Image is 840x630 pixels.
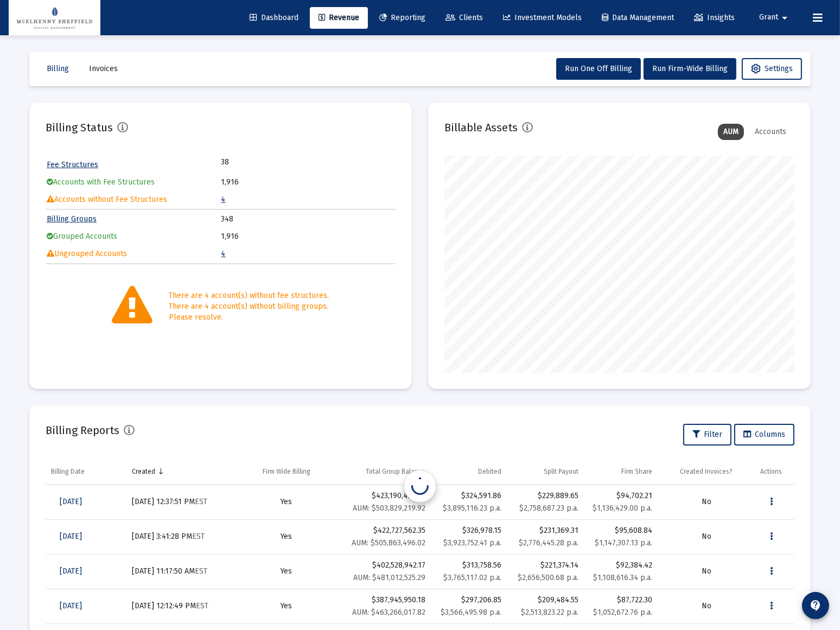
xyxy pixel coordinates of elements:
small: EST [196,601,208,610]
div: Debited [478,467,501,476]
small: $2,513,823.22 p.a. [521,608,578,617]
div: There are 4 account(s) without fee structures. [169,290,329,301]
small: $3,566,495.98 p.a. [441,608,501,617]
div: No [663,497,749,507]
td: 348 [221,211,395,227]
div: $402,528,942.17 [339,560,425,583]
small: $3,765,117.02 p.a. [443,573,501,582]
td: Column Actions [755,459,794,485]
td: 1,916 [221,174,395,190]
a: Clients [437,7,492,29]
button: Run Firm-Wide Billing [644,58,736,80]
div: $209,484.55 [512,595,578,618]
span: Settings [751,64,793,73]
span: Columns [743,430,785,439]
a: [DATE] [51,561,91,582]
div: Please resolve. [169,312,329,323]
div: Split Payout [544,467,578,476]
td: Column Billing Date [46,459,126,485]
div: Actions [760,467,782,476]
small: $2,656,500.68 p.a. [518,573,578,582]
small: $1,052,672.76 p.a. [593,608,652,617]
h2: Billable Assets [444,119,518,136]
div: [DATE] 12:37:51 PM [132,497,233,507]
div: Total Group Balance [366,467,425,476]
a: [DATE] [51,595,91,617]
div: Yes [244,566,328,577]
div: $423,190,429.87 [339,491,425,514]
mat-icon: arrow_drop_down [778,7,791,29]
span: [DATE] [60,497,82,506]
small: $3,923,752.41 p.a. [443,538,501,548]
div: Firm Wide Billing [263,467,310,476]
span: Grant [759,13,778,22]
td: Column Created Invoices? [658,459,755,485]
span: Reporting [379,13,425,22]
div: $87,722.30 [589,595,652,606]
button: Billing [38,58,78,80]
span: [DATE] [60,532,82,541]
button: Invoices [80,58,126,80]
div: [DATE] 12:12:49 PM [132,601,233,612]
small: AUM: $505,863,496.02 [352,538,425,548]
td: Column Total Group Balance [334,459,431,485]
span: Clients [446,13,483,22]
a: Revenue [310,7,368,29]
div: Yes [244,497,328,507]
small: EST [195,497,207,506]
a: Reporting [371,7,434,29]
a: Investment Models [494,7,590,29]
a: Dashboard [241,7,307,29]
small: $3,895,116.23 p.a. [443,504,501,513]
a: Insights [685,7,743,29]
div: $95,608.84 [589,525,652,536]
div: $313,758.56 [436,560,501,571]
mat-icon: contact_support [809,599,822,612]
span: Data Management [602,13,674,22]
td: Column Debited [431,459,507,485]
h2: Billing Status [46,119,113,136]
div: Yes [244,531,328,542]
small: $1,136,429.00 p.a. [593,504,652,513]
span: [DATE] [60,567,82,576]
small: $1,108,616.34 p.a. [593,573,652,582]
div: AUM [718,124,744,140]
small: $2,776,445.28 p.a. [519,538,578,548]
a: 4 [221,249,226,258]
button: Filter [683,424,731,446]
a: 4 [221,195,226,204]
td: Grouped Accounts [47,228,220,245]
td: 1,916 [221,228,395,245]
small: EST [192,532,205,541]
span: Run One Off Billing [565,64,632,73]
div: $92,384.42 [589,560,652,571]
td: Accounts without Fee Structures [47,192,220,208]
div: $94,702.21 [589,491,652,501]
td: Column Created [126,459,239,485]
h2: Billing Reports [46,422,119,439]
span: Filter [692,430,722,439]
a: [DATE] [51,526,91,548]
td: Column Split Payout [507,459,584,485]
span: Revenue [319,13,359,22]
div: Yes [244,601,328,612]
div: Created Invoices? [680,467,733,476]
a: Billing Groups [47,214,97,224]
div: $326,978.15 [436,525,501,536]
td: Accounts with Fee Structures [47,174,220,190]
div: Accounts [749,124,792,140]
span: Investment Models [503,13,582,22]
button: Grant [746,7,804,28]
td: Column Firm Wide Billing [239,459,334,485]
div: $324,591.86 [436,491,501,501]
div: $422,727,562.35 [339,525,425,549]
small: $1,147,307.13 p.a. [595,538,652,548]
a: Fee Structures [47,160,98,169]
small: AUM: $503,829,219.92 [353,504,425,513]
div: $229,889.65 [512,491,578,514]
div: $231,369.31 [512,525,578,549]
div: [DATE] 11:17:50 AM [132,566,233,577]
span: Insights [694,13,735,22]
div: No [663,601,749,612]
span: Run Firm-Wide Billing [652,64,728,73]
